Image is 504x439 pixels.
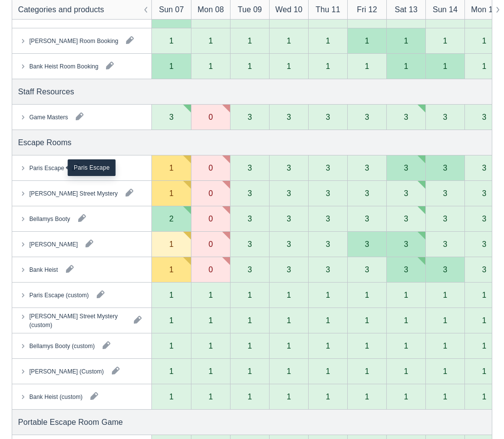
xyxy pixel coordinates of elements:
div: 1 [287,367,291,375]
div: 1 [248,367,252,375]
div: 3 [287,189,291,197]
div: 3 [404,113,408,121]
div: 1 [169,342,174,350]
div: 3 [326,215,330,222]
div: Bank Heist Room Booking [29,62,98,70]
div: 1 [326,37,330,44]
div: 1 [326,291,330,299]
div: 3 [365,265,369,273]
div: 3 [326,240,330,248]
div: 1 [482,316,486,324]
div: Paris Escape (custom) [29,290,89,299]
div: Portable Escape Room Game [18,416,123,428]
div: 3 [443,215,447,222]
div: 0 [209,113,213,121]
div: 0 [209,164,213,172]
div: 3 [443,189,447,197]
div: 1 [443,62,447,70]
div: 1 [482,367,486,375]
div: 3 [248,265,252,273]
div: 3 [287,164,291,172]
div: 1 [169,164,174,172]
div: [PERSON_NAME] (Custom) [29,367,104,375]
div: Staff Resources [18,86,74,97]
div: 1 [482,62,486,70]
div: 3 [482,215,486,222]
div: 1 [443,291,447,299]
div: 1 [365,367,369,375]
div: 1 [248,393,252,400]
div: 1 [169,393,174,400]
div: 3 [482,113,486,121]
div: 3 [326,189,330,197]
div: 1 [169,37,174,44]
div: 1 [287,316,291,324]
div: 1 [287,393,291,400]
div: Fri 12 [357,4,377,16]
div: 1 [365,291,369,299]
div: 1 [287,37,291,44]
div: 1 [365,37,369,44]
div: 3 [248,164,252,172]
div: Bellamys Booty [29,214,70,223]
div: 3 [482,240,486,248]
div: 3 [365,113,369,121]
div: 1 [482,342,486,350]
div: 1 [169,62,174,70]
div: 3 [443,113,447,121]
div: 3 [248,240,252,248]
div: 0 [209,215,213,222]
div: Sun 14 [433,4,458,16]
div: 2 [169,215,174,222]
div: 1 [287,62,291,70]
div: Sun 07 [159,4,184,16]
div: 1 [248,316,252,324]
div: Mon 15 [471,4,498,16]
div: Paris Escape [68,159,116,176]
div: 1 [326,367,330,375]
div: Sat 13 [395,4,418,16]
div: Bellamys Booty (custom) [29,341,95,350]
div: 3 [443,164,447,172]
div: 1 [404,37,408,44]
div: 1 [326,393,330,400]
div: 1 [404,393,408,400]
div: 3 [365,164,369,172]
div: Bank Heist [29,265,58,274]
div: 1 [404,291,408,299]
div: 1 [248,291,252,299]
div: Paris Escape [29,163,64,172]
div: 3 [326,113,330,121]
div: 3 [404,215,408,222]
div: Thu 11 [315,4,340,16]
div: 1 [209,367,213,375]
div: 1 [443,316,447,324]
div: 1 [404,367,408,375]
div: 1 [404,62,408,70]
div: 3 [365,215,369,222]
div: 1 [443,367,447,375]
div: 1 [404,342,408,350]
div: [PERSON_NAME] Street Mystery [29,189,118,198]
div: 3 [482,189,486,197]
div: 1 [248,62,252,70]
div: 3 [287,113,291,121]
div: 1 [248,37,252,44]
div: 3 [287,265,291,273]
div: [PERSON_NAME] Room Booking [29,36,118,45]
div: 1 [482,291,486,299]
div: 1 [209,393,213,400]
div: 1 [482,37,486,44]
div: 1 [209,316,213,324]
div: Game Masters [29,112,68,121]
div: 1 [443,37,447,44]
div: 1 [365,316,369,324]
div: 1 [169,291,174,299]
div: 1 [404,316,408,324]
div: 3 [248,113,252,121]
div: 1 [248,342,252,350]
div: 3 [404,189,408,197]
div: 3 [326,265,330,273]
div: 3 [287,240,291,248]
div: 3 [365,189,369,197]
